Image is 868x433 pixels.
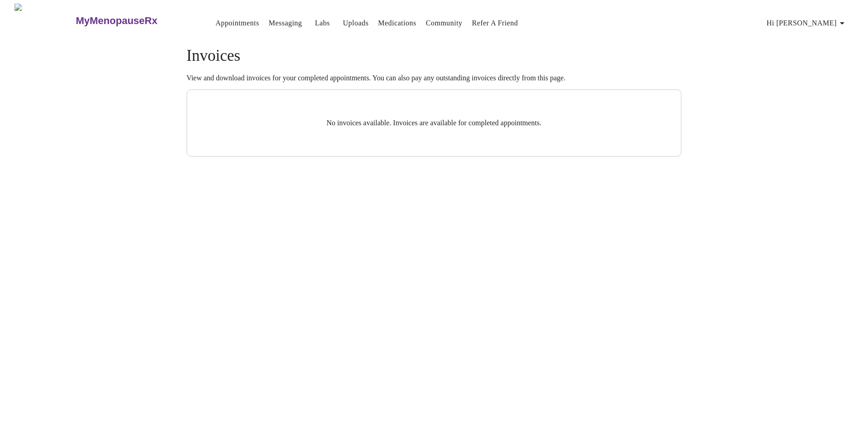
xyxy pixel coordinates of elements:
[216,17,259,30] a: Appointments
[265,14,306,32] button: Messaging
[343,17,369,30] a: Uploads
[763,14,851,32] button: Hi [PERSON_NAME]
[308,14,337,32] button: Labs
[422,14,466,32] button: Community
[187,47,681,65] h4: Invoices
[469,14,522,32] button: Refer a Friend
[76,15,158,27] h3: MyMenopauseRx
[378,17,416,30] a: Medications
[426,17,463,30] a: Community
[767,17,848,30] span: Hi [PERSON_NAME]
[472,17,518,30] a: Refer a Friend
[15,4,74,38] img: MyMenopauseRx Logo
[74,5,193,37] a: MyMenopauseRx
[212,14,263,32] button: Appointments
[187,74,681,82] p: View and download invoices for your completed appointments. You can also pay any outstanding invo...
[209,119,659,127] p: No invoices available. Invoices are available for completed appointments.
[339,14,372,32] button: Uploads
[375,14,420,32] button: Medications
[269,17,302,30] a: Messaging
[315,17,330,30] a: Labs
